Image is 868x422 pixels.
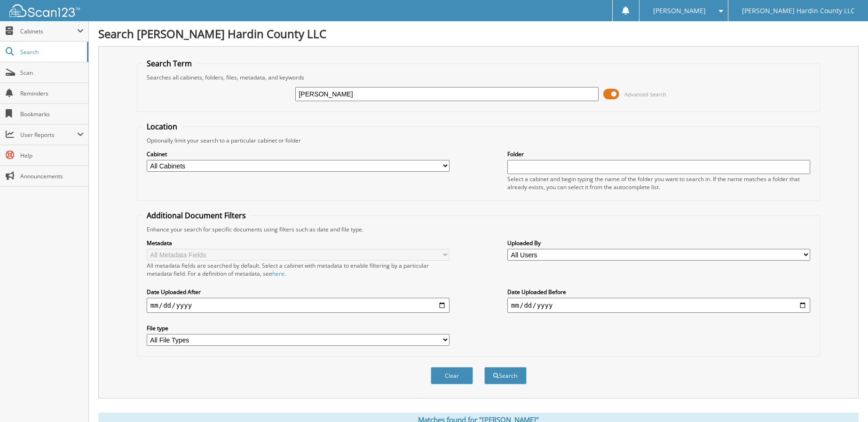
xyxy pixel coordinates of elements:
[142,58,197,69] legend: Search Term
[653,8,706,14] span: [PERSON_NAME]
[507,239,810,247] label: Uploaded By
[20,89,84,97] span: Reminders
[147,288,450,296] label: Date Uploaded After
[9,4,80,17] img: scan123-logo-white.svg
[20,69,84,77] span: Scan
[20,172,84,180] span: Announcements
[142,73,815,81] div: Searches all cabinets, folders, files, metadata, and keywords
[507,288,810,296] label: Date Uploaded Before
[484,367,527,384] button: Search
[98,26,859,41] h1: Search [PERSON_NAME] Hardin County LLC
[20,110,84,118] span: Bookmarks
[142,121,182,132] legend: Location
[507,298,810,313] input: end
[624,91,666,98] span: Advanced Search
[507,175,810,191] div: Select a cabinet and begin typing the name of the folder you want to search in. If the name match...
[20,151,84,159] span: Help
[147,298,450,313] input: start
[142,210,251,221] legend: Additional Document Filters
[147,262,450,278] div: All metadata fields are searched by default. Select a cabinet with metadata to enable filtering b...
[507,150,810,158] label: Folder
[147,150,450,158] label: Cabinet
[147,324,450,332] label: File type
[272,270,284,278] a: here
[20,27,77,35] span: Cabinets
[147,239,450,247] label: Metadata
[20,131,77,139] span: User Reports
[142,225,815,233] div: Enhance your search for specific documents using filters such as date and file type.
[20,48,82,56] span: Search
[431,367,473,384] button: Clear
[742,8,855,14] span: [PERSON_NAME] Hardin County LLC
[142,136,815,144] div: Optionally limit your search to a particular cabinet or folder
